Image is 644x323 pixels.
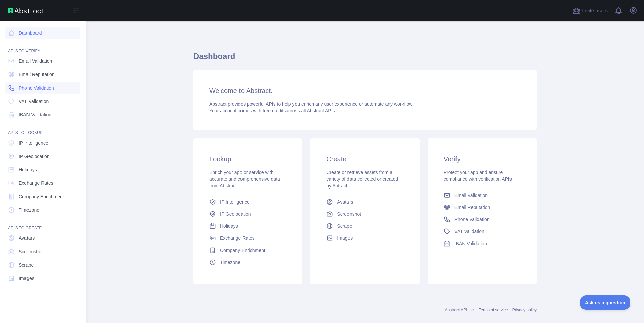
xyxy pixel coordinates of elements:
[441,189,523,201] a: Email Validation
[19,166,37,173] span: Holidays
[441,237,523,250] a: IBAN Validation
[571,5,609,16] button: Invite users
[207,196,289,208] a: IP Intelligence
[5,27,80,39] a: Dashboard
[19,111,51,118] span: IBAN Validation
[454,240,487,247] span: IBAN Validation
[441,201,523,213] a: Email Reputation
[5,137,80,149] a: IP Intelligence
[19,71,55,78] span: Email Reputation
[5,259,80,271] a: Scrape
[337,199,353,205] span: Avatars
[5,177,80,189] a: Exchange Rates
[454,204,490,211] span: Email Reputation
[19,275,34,282] span: Images
[5,55,80,67] a: Email Validation
[5,191,80,203] a: Company Enrichment
[324,232,406,244] a: Images
[324,196,406,208] a: Avatars
[193,51,537,67] h1: Dashboard
[5,204,80,216] a: Timezone
[19,180,53,186] span: Exchange Rates
[209,108,336,113] span: Your account comes with across all Abstract APIs.
[209,101,414,107] span: Abstract provides powerful APIs to help you enrich any user experience or automate any workflow.
[220,259,240,266] span: Timezone
[445,308,475,312] a: Abstract API Inc.
[209,170,280,189] span: Enrich your app or service with accurate and comprehensive data from Abstract
[582,7,608,15] span: Invite users
[19,262,34,268] span: Scrape
[444,154,521,164] h3: Verify
[326,154,403,164] h3: Create
[324,208,406,220] a: Screenshot
[512,308,537,312] a: Privacy policy
[5,164,80,176] a: Holidays
[444,170,512,182] span: Protect your app and ensure compliance with verification APIs
[207,208,289,220] a: IP Geolocation
[324,220,406,232] a: Scrape
[8,8,44,13] img: Abstract API
[5,246,80,258] a: Screenshot
[5,68,80,80] a: Email Reputation
[326,170,398,189] span: Create or retrieve assets from a variety of data collected or created by Abtract
[5,109,80,121] a: IBAN Validation
[5,232,80,244] a: Avatars
[5,82,80,94] a: Phone Validation
[209,86,521,95] h3: Welcome to Abstract.
[441,213,523,225] a: Phone Validation
[207,232,289,244] a: Exchange Rates
[454,192,488,199] span: Email Validation
[19,85,54,91] span: Phone Validation
[19,193,64,200] span: Company Enrichment
[220,211,251,217] span: IP Geolocation
[220,199,250,205] span: IP Intelligence
[19,140,48,146] span: IP Intelligence
[209,154,286,164] h3: Lookup
[207,244,289,256] a: Company Enrichment
[5,217,80,231] div: API'S TO CREATE
[19,58,52,64] span: Email Validation
[19,98,49,105] span: VAT Validation
[220,247,265,254] span: Company Enrichment
[5,150,80,162] a: IP Geolocation
[5,272,80,284] a: Images
[220,223,238,229] span: Holidays
[5,95,80,107] a: VAT Validation
[263,108,286,113] span: free credits
[580,295,631,310] iframe: Toggle Customer Support
[337,211,361,217] span: Screenshot
[5,40,80,54] div: API'S TO VERIFY
[19,248,43,255] span: Screenshot
[220,235,255,241] span: Exchange Rates
[454,216,490,223] span: Phone Validation
[441,225,523,237] a: VAT Validation
[207,256,289,268] a: Timezone
[5,122,80,136] div: API'S TO LOOKUP
[337,223,352,229] span: Scrape
[454,228,484,235] span: VAT Validation
[207,220,289,232] a: Holidays
[19,153,50,160] span: IP Geolocation
[19,235,35,241] span: Avatars
[19,207,39,213] span: Timezone
[479,308,508,312] a: Terms of service
[337,235,353,241] span: Images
